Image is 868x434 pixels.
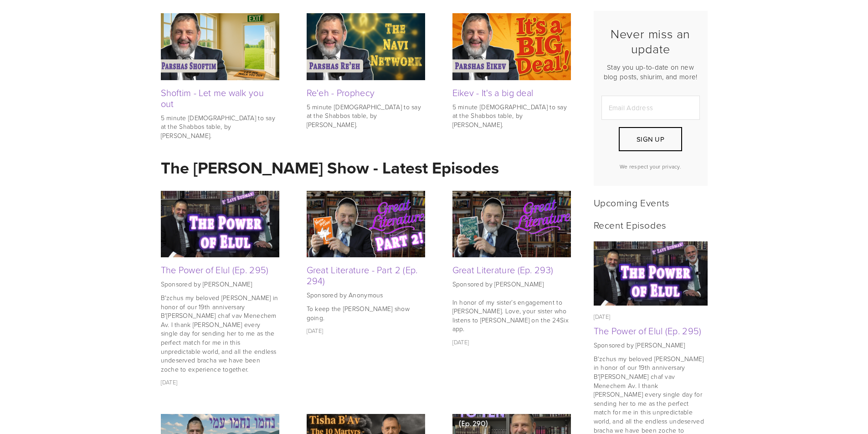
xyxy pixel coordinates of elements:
[601,163,700,170] p: We respect your privacy.
[593,241,708,306] img: The Power of Elul (Ep. 295)
[452,86,534,99] a: Eikev - It's a big deal
[601,62,700,82] p: Stay you up-to-date on new blog posts, shiurim, and more!
[307,304,425,322] p: To keep the [PERSON_NAME] show going.
[161,86,264,110] a: Shoftim - Let me walk you out
[307,191,425,257] img: Great Literature - Part 2 (Ep. 294)
[307,86,375,99] a: Re'eh - Prophecy
[601,26,700,56] h2: Never miss an update
[307,291,425,300] p: Sponsored by Anonymous
[161,156,499,179] strong: The [PERSON_NAME] Show - Latest Episodes
[161,191,279,257] img: The Power of Elul (Ep. 295)
[594,197,708,208] h2: Upcoming Events
[637,134,664,144] span: Sign Up
[307,13,425,80] img: Re'eh - Prophecy
[307,327,324,335] time: [DATE]
[161,378,178,386] time: [DATE]
[594,312,611,321] time: [DATE]
[594,241,708,306] a: The Power of Elul (Ep. 295)
[452,280,571,333] p: Sponsored by [PERSON_NAME] In honor of my sister’s engagement to [PERSON_NAME]. Love, your sister...
[161,13,279,80] img: Shoftim - Let me walk you out
[452,13,571,80] img: Eikev - It's a big deal
[161,280,279,289] p: Sponsored by [PERSON_NAME]
[594,341,708,350] p: Sponsored by [PERSON_NAME]
[452,102,571,129] p: 5 minute [DEMOGRAPHIC_DATA] to say at the Shabbos table, by [PERSON_NAME].
[594,219,708,230] h2: Recent Episodes
[452,338,469,346] time: [DATE]
[161,113,279,140] p: 5 minute [DEMOGRAPHIC_DATA] to say at the Shabbos table, by [PERSON_NAME].
[307,263,418,287] a: Great Literature - Part 2 (Ep. 294)
[452,263,554,276] a: Great Literature (Ep. 293)
[307,102,425,129] p: 5 minute [DEMOGRAPHIC_DATA] to say at the Shabbos table, by [PERSON_NAME].
[161,293,279,373] p: B'zchus my beloved [PERSON_NAME] in honor of our 19th anniversary B'[PERSON_NAME] chaf vav Menech...
[619,127,682,151] button: Sign Up
[594,324,702,337] a: The Power of Elul (Ep. 295)
[161,263,269,276] a: The Power of Elul (Ep. 295)
[601,96,700,120] input: Email Address
[452,191,571,257] img: Great Literature (Ep. 293)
